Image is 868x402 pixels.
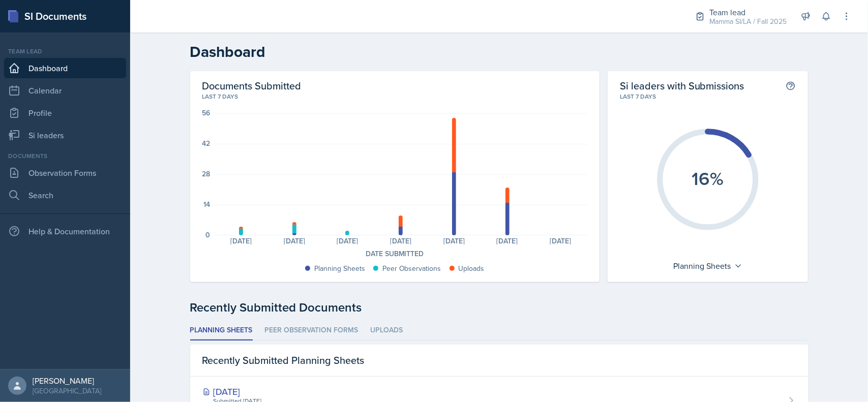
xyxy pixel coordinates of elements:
div: [DATE] [321,237,374,244]
div: [DATE] [267,237,321,244]
div: [DATE] [202,385,400,398]
div: Peer Observations [382,263,441,274]
a: Profile [4,103,126,123]
div: Mamma SI/LA / Fall 2025 [709,16,787,27]
a: Search [4,185,126,205]
li: Uploads [371,321,403,341]
h2: Si leaders with Submissions [620,79,744,92]
div: Recently Submitted Documents [190,298,809,317]
div: 28 [202,170,211,177]
div: Last 7 days [202,92,587,101]
h2: Documents Submitted [202,79,587,92]
div: 56 [202,109,211,116]
a: Dashboard [4,58,126,78]
text: 16% [692,165,724,192]
div: [DATE] [534,237,587,244]
li: Peer Observation Forms [265,321,358,341]
div: Planning Sheets [669,258,747,274]
div: Help & Documentation [4,221,126,241]
div: [DATE] [215,237,268,244]
div: Last 7 days [620,92,796,101]
div: [PERSON_NAME] [33,376,101,386]
div: [DATE] [428,237,481,244]
div: Team lead [709,6,787,18]
div: 0 [206,231,211,238]
div: [DATE] [374,237,428,244]
div: Documents [4,151,126,161]
div: 14 [204,201,211,208]
div: 42 [202,140,211,147]
div: Uploads [459,263,485,274]
div: [DATE] [481,237,534,244]
li: Planning Sheets [190,321,253,341]
div: [GEOGRAPHIC_DATA] [33,386,101,396]
div: Date Submitted [202,249,587,259]
div: Recently Submitted Planning Sheets [190,345,809,377]
div: Planning Sheets [314,263,365,274]
a: Si leaders [4,125,126,145]
h2: Dashboard [190,43,809,61]
a: Calendar [4,80,126,101]
a: Observation Forms [4,163,126,183]
div: Team lead [4,47,126,56]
